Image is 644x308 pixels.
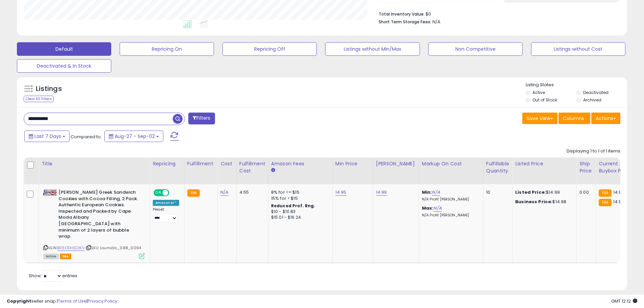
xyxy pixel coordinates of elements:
b: Max: [422,205,434,211]
span: 2025-09-10 12:12 GMT [611,298,637,304]
b: Reduced Prof. Rng. [271,203,315,209]
div: $10 - $10.83 [271,209,327,215]
small: FBA [599,199,611,206]
div: Preset: [153,207,179,222]
a: 14.99 [376,189,387,196]
b: Short Term Storage Fees: [379,19,431,25]
button: Repricing Off [222,42,317,56]
div: 8% for <= $15 [271,189,327,195]
div: 0.00 [579,189,591,195]
div: $15.01 - $16.24 [271,215,327,220]
button: Listings without Min/Max [325,42,420,56]
div: seller snap | | [7,298,117,305]
div: Fulfillment [187,160,215,167]
div: $14.99 [515,189,571,195]
a: N/A [432,189,440,196]
img: 51QLg1wS6RL._SL40_.jpg [43,189,57,196]
div: Title [42,160,147,167]
span: OFF [168,190,179,196]
a: 14.95 [335,189,347,196]
label: Out of Stock [532,97,557,103]
div: Current Buybox Price [599,160,634,174]
h5: Listings [36,84,62,94]
div: Amazon AI * [153,200,179,206]
div: ASIN: [43,189,145,258]
strong: Copyright [7,298,31,304]
div: Fulfillable Quantity [486,160,509,174]
button: Default [17,42,111,56]
div: Clear All Filters [24,96,54,102]
p: N/A Profit [PERSON_NAME] [422,213,478,218]
button: Repricing On [120,42,214,56]
label: Archived [583,97,601,103]
a: B09DDHSCWV [57,245,85,251]
button: Listings without Cost [531,42,625,56]
th: The percentage added to the cost of goods (COGS) that forms the calculator for Min & Max prices. [419,158,483,184]
div: 10 [486,189,507,195]
span: | SKU: Loumidis_3.88_0094 [86,245,141,251]
span: N/A [432,19,440,25]
div: Listed Price [515,160,574,167]
p: Listing States: [526,82,627,88]
div: Fulfillment Cost [239,160,265,174]
small: FBA [599,189,611,197]
p: N/A Profit [PERSON_NAME] [422,197,478,202]
span: 14.99 [613,198,624,205]
a: N/A [220,189,229,196]
button: Columns [558,113,590,124]
b: Business Price: [515,198,552,205]
b: Min: [422,189,432,195]
div: $14.98 [515,199,571,205]
button: Save View [522,113,557,124]
a: N/A [433,205,442,212]
li: $0 [379,9,615,18]
button: Deactivated & In Stock [17,59,111,73]
div: Cost [220,160,234,167]
div: Displaying 1 to 1 of 1 items [567,148,620,155]
div: 4.55 [239,189,263,195]
span: Last 7 Days [34,133,61,140]
div: [PERSON_NAME] [376,160,416,167]
div: Amazon Fees [271,160,330,167]
label: Deactivated [583,90,609,95]
span: All listings currently available for purchase on Amazon [43,254,59,259]
b: Listed Price: [515,189,546,195]
div: 15% for > $15 [271,195,327,202]
button: Last 7 Days [24,131,70,142]
b: Total Inventory Value: [379,11,425,17]
a: Terms of Use [58,298,87,304]
span: Compared to: [71,134,102,140]
small: FBA [187,189,200,197]
div: Min Price [335,160,370,167]
button: Filters [188,113,215,124]
label: Active [532,90,545,95]
div: Repricing [153,160,182,167]
b: [PERSON_NAME] Greek Sandwich Cookies with Cocoa Filling, 2 Pack. Authentic European Cookies. Insp... [58,189,141,241]
div: Ship Price [579,160,593,174]
span: Columns [563,115,584,122]
a: Privacy Policy [88,298,117,304]
span: 14.99 [613,189,624,195]
button: Actions [591,113,620,124]
div: Markup on Cost [422,160,480,167]
button: Non Competitive [428,42,523,56]
span: ON [154,190,163,196]
span: Show: entries [29,273,77,279]
span: Aug-27 - Sep-02 [115,133,155,140]
small: Amazon Fees. [271,167,275,173]
span: FBA [60,254,71,259]
button: Aug-27 - Sep-02 [104,131,163,142]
